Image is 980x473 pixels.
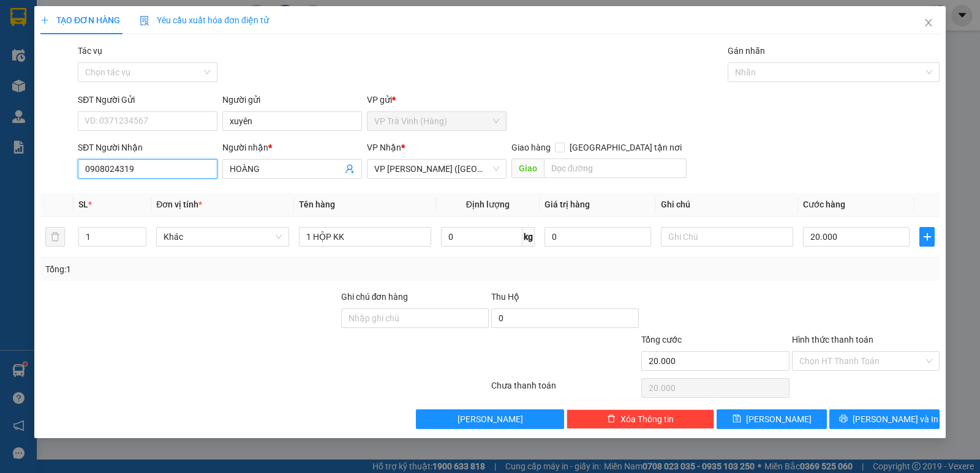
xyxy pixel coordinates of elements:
button: save[PERSON_NAME] [717,409,827,429]
span: Giá trị hàng [545,199,590,209]
span: GIAO: [5,80,110,91]
span: C CHÂU [66,66,100,78]
input: Ghi chú đơn hàng [341,308,489,328]
label: Tác vụ [78,46,102,56]
span: VP Nhận [367,143,401,152]
span: [PERSON_NAME] [458,412,523,426]
span: [GEOGRAPHIC_DATA] tận nơi [565,141,687,154]
span: Định lượng [466,199,510,209]
span: kg [522,227,535,247]
div: VP gửi [367,93,507,106]
label: Ghi chú đơn hàng [341,292,409,302]
span: Xóa Thông tin [620,412,674,426]
div: Người nhận [222,141,362,154]
span: VP Trà Vinh (Hàng) [374,112,499,130]
div: SĐT Người Nhận [78,141,217,154]
span: K BAO BỂ [68,80,110,91]
span: Tổng cước [641,335,682,345]
button: [PERSON_NAME] [416,409,563,429]
span: plus [920,232,934,242]
img: icon [140,16,149,26]
span: plus [40,16,49,24]
span: printer [839,414,848,424]
p: GỬI: [5,24,179,47]
span: Thu Hộ [491,292,519,302]
label: Gán nhãn [728,46,765,56]
strong: BIÊN NHẬN GỬI HÀNG [41,7,142,18]
span: Khác [164,228,281,246]
span: [PERSON_NAME] và In [853,412,938,426]
div: SĐT Người Gửi [78,93,217,106]
span: close [924,18,933,28]
button: delete [45,227,65,247]
span: Giao hàng [511,143,551,152]
input: VD: Bàn, Ghế [299,227,431,247]
span: user-add [345,164,355,174]
span: VP [PERSON_NAME] ([GEOGRAPHIC_DATA]) - [5,24,178,47]
span: delete [607,414,616,424]
div: Chưa thanh toán [490,379,640,400]
span: SL [78,199,88,209]
label: Hình thức thanh toán [792,335,873,345]
span: [PERSON_NAME] [746,412,812,426]
span: Giao [511,158,544,178]
input: Dọc đường [544,158,687,178]
span: Đơn vị tính [156,199,202,209]
span: TẠO ĐƠN HÀNG [40,15,120,25]
span: VP Trà Vinh (Hàng) [34,53,119,64]
div: Người gửi [222,93,362,106]
input: 0 [545,227,651,247]
span: VP Trần Phú (Hàng) [374,160,499,178]
span: GIAO TN [29,80,110,91]
th: Ghi chú [656,193,798,217]
button: Close [911,6,946,40]
button: deleteXóa Thông tin [567,409,714,429]
span: Tên hàng [299,199,335,209]
input: Ghi Chú [661,227,793,247]
div: Tổng: 1 [45,263,379,276]
span: Yêu cầu xuất hóa đơn điện tử [140,15,269,25]
p: NHẬN: [5,53,179,64]
span: save [733,414,741,424]
button: printer[PERSON_NAME] và In [829,409,940,429]
span: Cước hàng [803,199,845,209]
span: 0855819090 - [5,66,100,78]
span: CTY HẰNG TÍN [112,35,178,47]
button: plus [919,227,935,247]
